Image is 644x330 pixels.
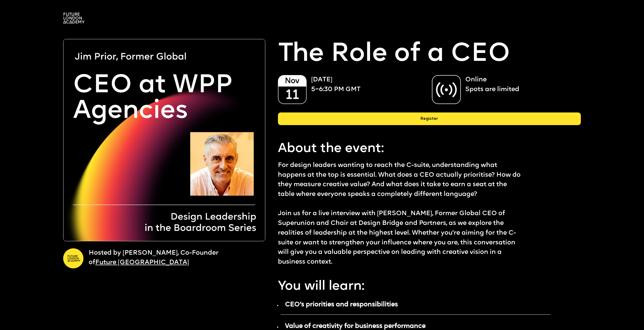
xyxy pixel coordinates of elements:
p: About the event: [278,140,551,158]
img: A logo saying in 3 lines: Future London Academy [63,13,84,23]
p: Online Spots are limited [465,75,569,94]
p: For design leaders wanting to reach the C-suite, understanding what happens at the top is essenti... [278,161,523,267]
a: Register [278,112,581,129]
div: Register [278,112,581,125]
p: The Role of a CEO [278,39,510,70]
strong: CEO’s priorities and responsibilities [285,302,398,308]
img: A yellow circle with Future London Academy logo [63,248,83,269]
p: [DATE] 5–6:30 PM GMT [311,75,415,94]
a: Future [GEOGRAPHIC_DATA] [95,259,189,266]
p: You will learn: [278,278,551,296]
strong: Value of creativity for business performance [285,323,426,329]
p: Hosted by [PERSON_NAME], Co-Founder of [89,248,248,268]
